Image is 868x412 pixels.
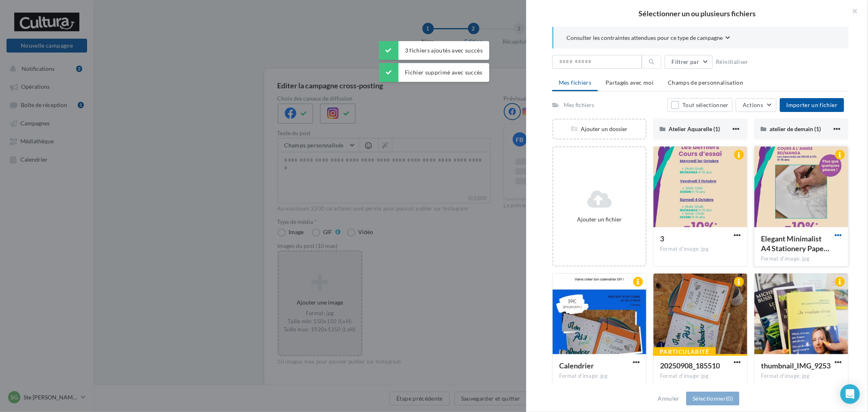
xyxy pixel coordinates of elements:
button: Sélectionner(0) [686,392,739,405]
span: Actions [743,101,763,108]
span: Importer un fichier [786,101,837,108]
span: atelier de demain (1) [770,125,821,132]
button: Réinitialiser [713,57,752,67]
span: 3 [660,234,664,243]
div: 3 fichiers ajoutés avec succès [379,41,490,60]
span: Elegant Minimalist A4 Stationery Paper Document (Publication Instagram (45)) (1) [761,234,829,253]
div: Fichier supprimé avec succès [379,63,489,82]
button: Consulter les contraintes attendues pour ce type de campagne [566,33,730,44]
span: Champs de personnalisation [668,79,743,86]
span: 20250908_185510 [660,361,720,370]
div: Ajouter un dossier [553,125,645,133]
h2: Sélectionner un ou plusieurs fichiers [539,10,855,17]
button: Actions [736,98,776,112]
button: Importer un fichier [780,98,844,112]
div: Format d'image: jpg [559,373,640,380]
span: Partagés avec moi [606,79,654,86]
button: Filtrer par [665,55,713,69]
span: Atelier Aquarelle (1) [669,125,720,132]
span: Consulter les contraintes attendues pour ce type de campagne [566,34,723,42]
div: Mes fichiers [564,101,594,109]
span: thumbnail_IMG_9253 [761,361,831,370]
div: Format d'image: jpg [761,255,842,263]
div: Format d'image: jpg [660,373,741,380]
div: Format d'image: jpg [761,373,842,380]
span: (0) [726,395,733,402]
div: Format d'image: jpg [660,245,741,253]
button: Annuler [655,394,683,403]
span: Calendrier [559,361,594,370]
span: Mes fichiers [559,79,591,86]
div: Open Intercom Messenger [840,384,860,404]
div: Ajouter un fichier [557,215,642,224]
div: Particularité [653,347,716,356]
button: Tout sélectionner [667,98,732,112]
